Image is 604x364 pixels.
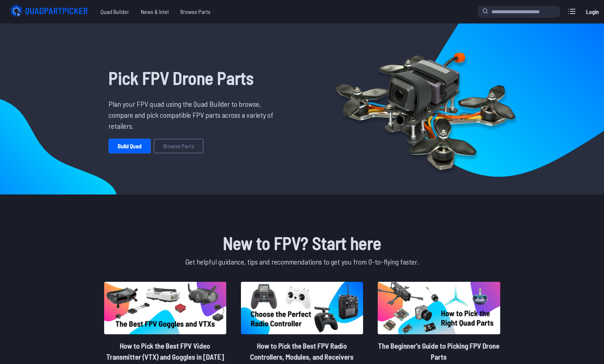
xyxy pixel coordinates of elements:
img: Quadcopter [320,36,531,182]
img: image of post [104,282,226,334]
h1: New to FPV? Start here [103,230,502,256]
h2: How to Pick the Best FPV Radio Controllers, Modules, and Receivers [241,340,363,362]
h2: How to Pick the Best FPV Video Transmitter (VTX) and Goggles in [DATE] [104,340,226,362]
img: image of post [378,282,500,334]
a: News & Intel [135,4,175,19]
h2: The Beginner's Guide to Picking FPV Drone Parts [378,340,500,362]
a: Quad Builder [95,4,135,19]
a: Login [583,4,601,19]
p: Get helpful guidance, tips and recommendations to get you from 0-to-flying faster. [103,256,502,267]
a: Build Quad [109,139,151,153]
h1: Pick FPV Drone Parts [109,65,279,91]
p: Plan your FPV quad using the Quad Builder to browse, compare and pick compatible FPV parts across... [109,98,279,131]
img: image of post [241,282,363,334]
a: Browse Parts [175,4,216,19]
a: Browse Parts [154,139,204,153]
